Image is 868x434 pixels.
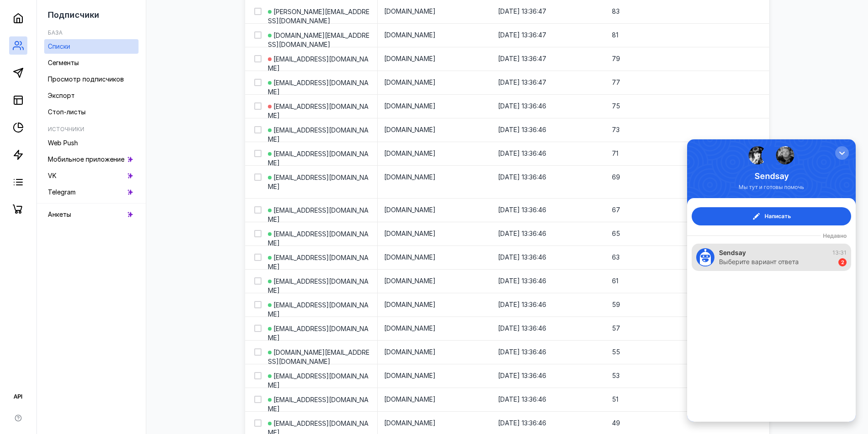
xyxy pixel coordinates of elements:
[48,59,79,66] span: Сегменты
[605,199,673,221] div: 67
[491,293,605,316] div: [DATE] 13:36:46
[605,293,673,316] div: 59
[605,388,673,411] div: 51
[377,364,673,388] div: [DOMAIN_NAME][DATE] 13:36:4653
[605,24,673,46] div: 81
[263,71,377,103] div: [EMAIL_ADDRESS][DOMAIN_NAME]
[268,174,369,190] span: [EMAIL_ADDRESS][DOMAIN_NAME]
[491,246,605,269] div: [DATE] 13:36:46
[377,199,491,221] div: [DOMAIN_NAME]
[48,29,62,36] h5: База
[377,364,491,387] div: [DOMAIN_NAME]
[377,24,673,47] div: [DOMAIN_NAME][DATE] 13:36:4781
[48,126,84,133] h5: Источники
[44,105,139,119] a: Стоп-листы
[377,118,673,142] div: [DOMAIN_NAME][DATE] 13:36:4673
[377,142,491,165] div: [DOMAIN_NAME]
[44,152,139,167] a: Мобильное приложение
[44,39,139,54] a: Списки
[491,142,605,165] div: [DATE] 13:36:46
[44,88,139,103] a: Экспорт
[377,166,673,198] div: [DOMAIN_NAME][DATE] 13:36:4669
[263,246,377,278] div: [EMAIL_ADDRESS][DOMAIN_NAME]
[268,79,369,96] span: [EMAIL_ADDRESS][DOMAIN_NAME]
[268,230,369,247] span: [EMAIL_ADDRESS][DOMAIN_NAME]
[377,71,673,94] div: [DOMAIN_NAME][DATE] 13:36:4777
[491,95,605,117] div: [DATE] 13:36:46
[377,118,491,141] div: [DOMAIN_NAME]
[44,72,139,87] a: Просмотр подписчиков
[605,142,673,165] div: 71
[263,24,377,56] div: [DOMAIN_NAME][EMAIL_ADDRESS][DOMAIN_NAME]
[377,341,673,364] div: [DOMAIN_NAME][DATE] 13:36:4655
[151,119,159,127] div: 2
[268,55,369,72] span: [EMAIL_ADDRESS][DOMAIN_NAME]
[263,317,377,349] div: [EMAIL_ADDRESS][DOMAIN_NAME]
[263,222,377,255] div: [EMAIL_ADDRESS][DOMAIN_NAME]
[377,317,673,340] div: [DOMAIN_NAME][DATE] 13:36:4657
[268,301,369,318] span: [EMAIL_ADDRESS][DOMAIN_NAME]
[48,210,71,218] span: Анкеты
[268,372,369,389] span: [EMAIL_ADDRESS][DOMAIN_NAME]
[263,270,377,302] div: [EMAIL_ADDRESS][DOMAIN_NAME]
[48,75,124,83] span: Просмотр подписчиков
[605,341,673,363] div: 55
[605,246,673,269] div: 63
[377,142,673,165] div: [DOMAIN_NAME][DATE] 13:36:4671
[32,118,112,127] div: Выберите вариант ответа
[134,93,164,100] div: Недавно
[48,10,99,20] span: Подписчики
[48,42,70,50] span: Списки
[605,118,673,141] div: 73
[605,317,673,340] div: 57
[491,71,605,94] div: [DATE] 13:36:47
[377,166,491,189] div: [DOMAIN_NAME]
[48,139,78,147] span: Web Push
[268,254,369,271] span: [EMAIL_ADDRESS][DOMAIN_NAME]
[491,118,605,141] div: [DATE] 13:36:46
[48,155,124,163] span: Мобильное приложение
[377,317,491,340] div: [DOMAIN_NAME]
[268,396,369,413] span: [EMAIL_ADDRESS][DOMAIN_NAME]
[491,24,605,46] div: [DATE] 13:36:47
[263,293,377,326] div: [EMAIL_ADDRESS][DOMAIN_NAME]
[268,348,370,365] span: [DOMAIN_NAME][EMAIL_ADDRESS][DOMAIN_NAME]
[491,388,605,411] div: [DATE] 13:36:46
[377,293,491,316] div: [DOMAIN_NAME]
[268,102,369,119] span: [EMAIL_ADDRESS][DOMAIN_NAME]
[268,325,369,342] span: [EMAIL_ADDRESS][DOMAIN_NAME]
[44,136,139,150] a: Web Push
[268,126,369,143] span: [EMAIL_ADDRESS][DOMAIN_NAME]
[263,199,377,231] div: [EMAIL_ADDRESS][DOMAIN_NAME]
[491,222,605,245] div: [DATE] 13:36:46
[377,47,673,71] div: [DOMAIN_NAME][DATE] 13:36:4779
[263,388,377,420] div: [EMAIL_ADDRESS][DOMAIN_NAME]
[491,317,605,340] div: [DATE] 13:36:46
[377,246,491,269] div: [DOMAIN_NAME]
[44,168,139,183] a: VK
[605,222,673,245] div: 65
[377,270,491,292] div: [DOMAIN_NAME]
[44,207,139,222] a: Анкеты
[605,270,673,292] div: 61
[263,364,377,397] div: [EMAIL_ADDRESS][DOMAIN_NAME]
[263,142,377,174] div: [EMAIL_ADDRESS][DOMAIN_NAME]
[377,47,491,70] div: [DOMAIN_NAME]
[268,277,369,294] span: [EMAIL_ADDRESS][DOMAIN_NAME]
[268,150,369,167] span: [EMAIL_ADDRESS][DOMAIN_NAME]
[48,92,75,99] span: Экспорт
[605,95,673,117] div: 75
[77,72,104,82] span: Написать
[268,31,370,48] span: [DOMAIN_NAME][EMAIL_ADDRESS][DOMAIN_NAME]
[377,341,491,363] div: [DOMAIN_NAME]
[491,199,605,221] div: [DATE] 13:36:46
[32,109,59,118] div: Sendsay
[377,388,673,411] div: [DOMAIN_NAME][DATE] 13:36:4651
[605,71,673,94] div: 77
[263,166,377,198] div: [EMAIL_ADDRESS][DOMAIN_NAME]
[44,56,139,70] a: Сегменты
[377,199,673,222] div: [DOMAIN_NAME][DATE] 13:36:4667
[268,8,370,25] span: [PERSON_NAME][EMAIL_ADDRESS][DOMAIN_NAME]
[268,206,369,223] span: [EMAIL_ADDRESS][DOMAIN_NAME]
[377,24,491,46] div: [DOMAIN_NAME]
